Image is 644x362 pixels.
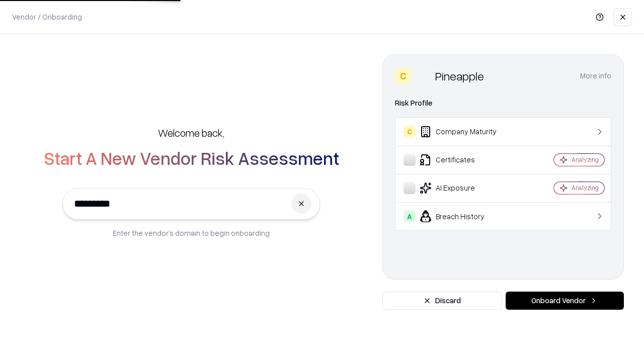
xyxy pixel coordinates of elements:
[404,210,524,222] div: Breach History
[572,155,599,164] div: Analyzing
[44,148,339,168] h2: Start A New Vendor Risk Assessment
[404,126,416,138] div: C
[506,292,624,310] button: Onboard Vendor
[395,97,611,109] div: Risk Profile
[435,68,484,84] div: Pineapple
[12,12,82,22] p: Vendor / Onboarding
[404,182,524,194] div: AI Exposure
[572,184,599,192] div: Analyzing
[158,126,224,140] h5: Welcome back,
[395,68,411,84] div: C
[113,228,270,238] p: Enter the vendor’s domain to begin onboarding
[382,292,502,310] button: Discard
[415,68,431,84] img: Pineapple
[404,126,524,138] div: Company Maturity
[580,67,611,85] button: More info
[404,154,524,166] div: Certificates
[404,210,416,222] div: A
